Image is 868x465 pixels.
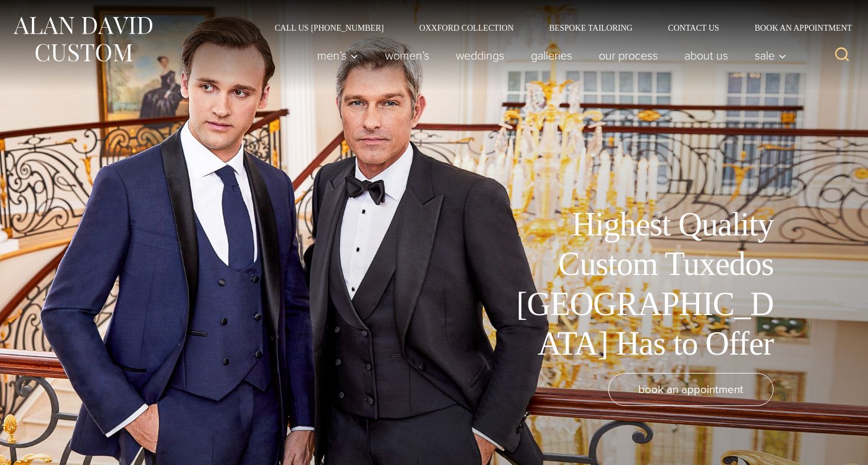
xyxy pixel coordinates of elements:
a: Call Us [PHONE_NUMBER] [257,24,402,32]
a: Women’s [372,44,443,67]
a: Bespoke Tailoring [531,24,650,32]
a: Galleries [518,44,586,67]
a: Oxxford Collection [402,24,531,32]
a: book an appointment [608,373,774,406]
nav: Secondary Navigation [257,24,856,32]
button: View Search Form [828,41,856,70]
nav: Primary Navigation [304,44,793,67]
a: Our Process [586,44,671,67]
span: book an appointment [638,381,743,398]
span: Men’s [317,50,358,61]
a: About Us [671,44,742,67]
a: Contact Us [650,24,737,32]
a: Book an Appointment [737,24,856,32]
img: Alan David Custom [12,13,154,66]
a: weddings [443,44,518,67]
span: Sale [755,50,787,61]
h1: Highest Quality Custom Tuxedos [GEOGRAPHIC_DATA] Has to Offer [508,205,774,364]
